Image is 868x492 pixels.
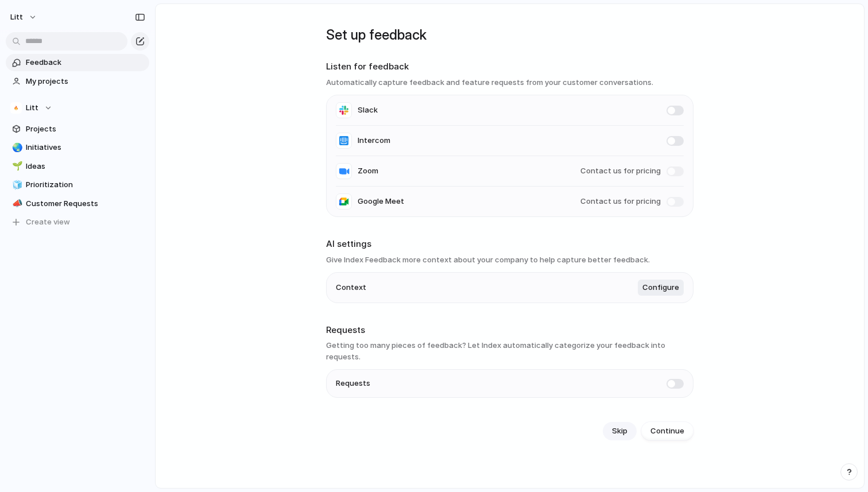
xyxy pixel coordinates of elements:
[6,121,149,138] a: Projects
[580,196,661,207] span: Contact us for pricing
[358,165,378,177] span: Zoom
[642,282,679,293] span: Configure
[580,165,661,177] span: Contact us for pricing
[326,254,693,266] h3: Give Index Feedback more context about your company to help capture better feedback.
[10,198,22,210] button: 📣
[26,142,145,153] span: Initiatives
[6,73,149,90] a: My projects
[12,141,20,154] div: 🌏
[12,197,20,210] div: 📣
[12,160,20,173] div: 🌱
[6,139,149,156] a: 🌏Initiatives
[603,422,637,440] button: Skip
[336,378,370,389] span: Requests
[12,179,20,192] div: 🧊
[26,179,145,191] span: Prioritization
[10,142,22,153] button: 🌏
[641,422,693,440] button: Continue
[6,176,149,193] a: 🧊Prioritization
[26,198,145,210] span: Customer Requests
[326,77,693,88] h3: Automatically capture feedback and feature requests from your customer conversations.
[6,54,149,71] a: Feedback
[638,280,684,296] button: Configure
[10,179,22,191] button: 🧊
[326,25,693,45] h1: Set up feedback
[650,425,684,437] span: Continue
[10,161,22,172] button: 🌱
[26,161,145,172] span: Ideas
[26,76,145,87] span: My projects
[358,135,390,146] span: Intercom
[358,196,404,207] span: Google Meet
[612,425,627,437] span: Skip
[26,123,145,135] span: Projects
[326,238,693,251] h2: AI settings
[10,11,23,23] span: Litt
[6,195,149,212] a: 📣Customer Requests
[326,324,693,337] h2: Requests
[26,57,145,68] span: Feedback
[6,214,149,231] button: Create view
[6,158,149,175] a: 🌱Ideas
[26,102,38,114] span: Litt
[26,216,70,228] span: Create view
[336,282,366,293] span: Context
[326,340,693,362] h3: Getting too many pieces of feedback? Let Index automatically categorize your feedback into requests.
[5,8,43,26] button: Litt
[326,60,693,73] h2: Listen for feedback
[6,99,149,117] button: Litt
[358,104,378,116] span: Slack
